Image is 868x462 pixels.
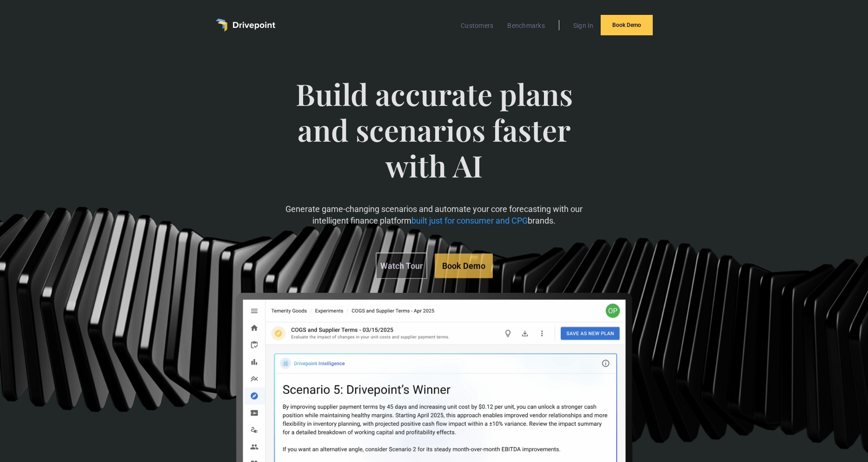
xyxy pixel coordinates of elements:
[216,19,275,32] a: home
[503,20,550,32] a: Benchmarks
[376,252,427,279] a: Watch Tour
[411,216,528,226] span: built just for consumer and CPG
[456,20,498,32] a: Customers
[285,203,583,226] p: Generate game-changing scenarios and automate your core forecasting with our intelligent finance ...
[435,253,493,278] a: Book Demo
[569,20,598,32] a: Sign In
[285,76,583,202] span: Build accurate plans and scenarios faster with AI
[601,15,653,35] a: Book Demo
